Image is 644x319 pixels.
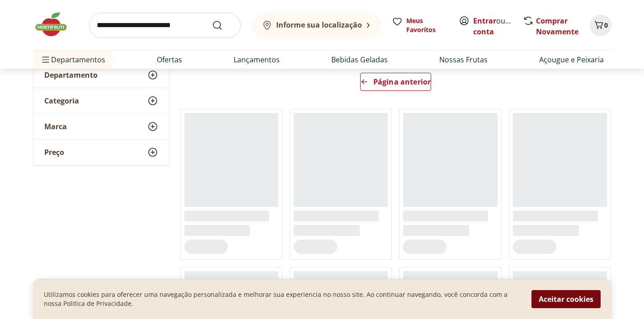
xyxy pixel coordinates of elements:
a: Entrar [473,16,496,26]
a: Criar conta [473,16,523,37]
a: Comprar Novamente [536,16,578,37]
button: Menu [40,49,51,70]
button: Informe sua localização [252,13,381,38]
button: Submit Search [212,20,234,31]
span: Departamento [44,70,98,80]
p: Utilizamos cookies para oferecer uma navegação personalizada e melhorar sua experiencia no nosso ... [44,290,521,308]
img: Hortifruti [33,11,78,38]
span: Categoria [44,96,79,105]
span: Página anterior [373,78,431,85]
span: Preço [44,148,64,157]
a: Açougue e Peixaria [539,54,604,65]
span: ou [473,15,513,37]
button: Departamento [33,62,169,88]
button: Marca [33,114,169,139]
span: Marca [44,122,67,131]
a: Meus Favoritos [392,16,448,34]
a: Ofertas [157,54,182,65]
b: Informe sua localização [276,20,362,30]
button: Preço [33,140,169,165]
svg: Arrow Left icon [361,78,368,85]
span: Departamentos [40,49,105,70]
span: Meus Favoritos [406,16,448,34]
span: 0 [604,21,608,29]
a: Lançamentos [234,54,280,65]
input: search [89,13,241,38]
a: Nossas Frutas [439,54,488,65]
button: Categoria [33,88,169,113]
a: Bebidas Geladas [331,54,388,65]
button: Aceitar cookies [531,290,601,308]
button: Carrinho [590,14,611,36]
a: Página anterior [360,73,431,94]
